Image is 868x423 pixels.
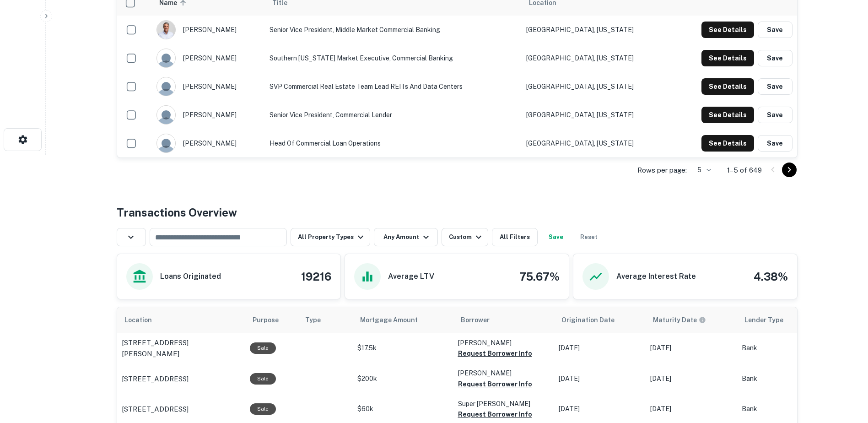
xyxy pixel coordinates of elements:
th: Location [117,307,245,333]
p: [DATE] [650,404,733,414]
td: SVP Commercial Real Estate Team Lead REITs and Data Centers [265,72,522,101]
button: Save [758,50,793,66]
h4: 75.67% [519,268,560,285]
p: [STREET_ADDRESS] [122,374,189,385]
p: $200k [357,374,449,384]
td: Senior Vice President, Middle Market Commercial Banking [265,16,522,44]
h6: Loans Originated [160,271,221,282]
div: [PERSON_NAME] [156,77,260,96]
p: [DATE] [559,374,641,384]
p: Super [PERSON_NAME] [458,399,550,409]
div: Custom [449,232,484,243]
div: [PERSON_NAME] [156,49,260,68]
th: Origination Date [554,307,646,333]
img: 1683894768687 [157,21,175,39]
th: Purpose [245,307,298,333]
td: Southern [US_STATE] Market Executive, Commercial Banking [265,44,522,72]
img: 9c8pery4andzj6ohjkjp54ma2 [157,106,175,124]
div: Sale [250,403,276,415]
td: [GEOGRAPHIC_DATA], [US_STATE] [522,16,670,44]
button: Save [758,22,793,38]
h4: Transactions Overview [117,204,237,221]
button: Save [758,107,793,123]
p: [DATE] [650,374,733,384]
button: Save [758,135,793,152]
span: Lender Type [744,315,783,325]
td: Senior Vice President, Commercial Lender [265,101,522,129]
h4: 4.38% [754,268,788,285]
p: Bank [742,404,815,414]
iframe: Chat Widget [822,350,868,394]
button: See Details [701,22,754,38]
th: Borrower [453,307,554,333]
p: Rows per page: [637,165,687,176]
span: Type [305,315,333,325]
h6: Maturity Date [653,315,697,325]
button: See Details [701,135,754,152]
div: Sale [250,342,276,354]
p: $60k [357,404,449,414]
span: Purpose [253,315,291,325]
img: 9c8pery4andzj6ohjkjp54ma2 [157,134,175,152]
span: Borrower [461,315,490,325]
button: See Details [701,78,754,95]
button: Go to next page [782,163,797,177]
button: See Details [701,107,754,123]
button: Any Amount [374,228,438,246]
div: Sale [250,373,276,385]
p: [STREET_ADDRESS] [122,404,189,415]
button: Save your search to get updates of matches that match your search criteria. [541,228,571,246]
a: [STREET_ADDRESS][PERSON_NAME] [122,337,241,359]
button: Save [758,78,793,95]
div: [PERSON_NAME] [156,134,260,153]
button: All Property Types [291,228,370,246]
td: [GEOGRAPHIC_DATA], [US_STATE] [522,129,670,157]
td: [GEOGRAPHIC_DATA], [US_STATE] [522,101,670,129]
button: Reset [574,228,604,246]
p: 1–5 of 649 [727,165,762,176]
td: Head of Commercial Loan Operations [265,129,522,157]
h6: Average Interest Rate [616,271,696,282]
button: Request Borrower Info [458,348,532,359]
p: [PERSON_NAME] [458,338,550,348]
p: [DATE] [650,343,733,353]
a: [STREET_ADDRESS] [122,374,241,385]
a: [STREET_ADDRESS] [122,404,241,415]
button: Request Borrower Info [458,409,532,420]
img: 9c8pery4andzj6ohjkjp54ma2 [157,49,175,67]
td: [GEOGRAPHIC_DATA], [US_STATE] [522,44,670,72]
p: [DATE] [559,404,641,414]
th: Mortgage Amount [353,307,453,333]
p: Bank [742,343,815,353]
button: Request Borrower Info [458,379,532,390]
th: Lender Type [737,307,819,333]
p: [DATE] [559,343,641,353]
th: Maturity dates displayed may be estimated. Please contact the lender for the most accurate maturi... [646,307,737,333]
span: Maturity dates displayed may be estimated. Please contact the lender for the most accurate maturi... [653,315,718,325]
div: [PERSON_NAME] [156,20,260,39]
p: $17.5k [357,343,449,353]
p: Bank [742,374,815,384]
p: [PERSON_NAME] [458,368,550,378]
button: All Filters [492,228,538,246]
span: Origination Date [561,315,626,325]
th: Type [298,307,353,333]
h6: Average LTV [388,271,434,282]
span: Mortgage Amount [360,315,430,325]
img: 9c8pery4andzj6ohjkjp54ma2 [157,77,175,96]
h4: 19216 [301,268,331,285]
td: [GEOGRAPHIC_DATA], [US_STATE] [522,72,670,101]
button: See Details [701,50,754,66]
div: [PERSON_NAME] [156,105,260,125]
div: Maturity dates displayed may be estimated. Please contact the lender for the most accurate maturi... [653,315,706,325]
span: Location [124,315,164,325]
button: Custom [442,228,488,246]
div: 5 [690,163,712,177]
